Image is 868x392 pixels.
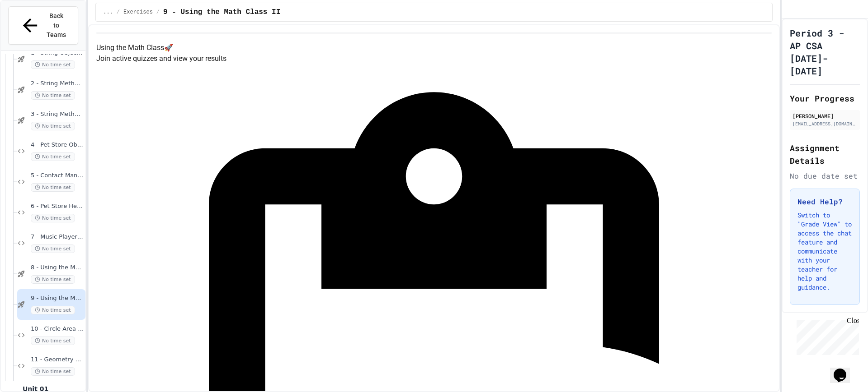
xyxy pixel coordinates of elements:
[31,152,75,161] span: No time set
[31,275,75,284] span: No time set
[31,295,84,302] span: 9 - Using the Math Class II
[31,122,75,130] span: No time set
[790,92,860,105] h2: Your Progress
[790,171,860,181] div: No due date set
[31,325,84,333] span: 10 - Circle Area Debugger
[797,211,852,292] p: Switch to "Grade View" to access the chat feature and communicate with your teacher for help and ...
[31,172,84,180] span: 5 - Contact Manager Debug
[31,264,84,272] span: 8 - Using the Math Class I
[790,27,860,77] h1: Period 3 - AP CSA [DATE]-[DATE]
[793,120,857,127] div: [EMAIL_ADDRESS][DOMAIN_NAME]
[31,60,75,69] span: No time set
[790,142,860,167] h2: Assignment Details
[31,203,84,210] span: 6 - Pet Store Helper
[46,11,67,40] span: Back to Teams
[793,112,857,120] div: [PERSON_NAME]
[156,9,160,16] span: /
[4,4,62,57] div: Chat with us now!Close
[31,244,75,253] span: No time set
[797,196,852,207] h3: Need Help?
[31,367,75,376] span: No time set
[31,111,84,118] span: 3 - String Methods Practice II
[163,7,280,18] span: 9 - Using the Math Class II
[31,356,84,364] span: 11 - Geometry Solver Pro
[31,337,75,345] span: No time set
[31,214,75,222] span: No time set
[103,9,113,16] span: ...
[793,317,859,355] iframe: chat widget
[31,183,75,192] span: No time set
[96,42,772,53] h4: Using the Math Class 🚀
[123,9,153,16] span: Exercises
[31,233,84,241] span: 7 - Music Player Debugger
[117,9,120,16] span: /
[96,53,772,64] p: Join active quizzes and view your results
[31,306,75,314] span: No time set
[8,6,78,45] button: Back to Teams
[31,91,75,100] span: No time set
[31,141,84,149] span: 4 - Pet Store Object Creator
[830,356,859,383] iframe: chat widget
[31,80,84,88] span: 2 - String Methods Practice I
